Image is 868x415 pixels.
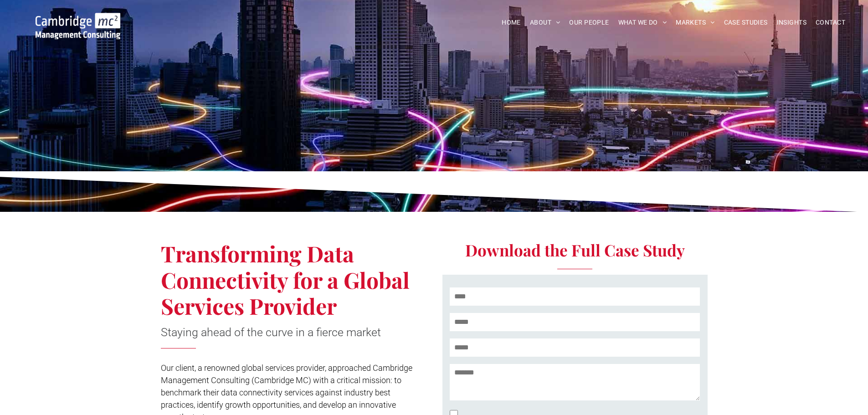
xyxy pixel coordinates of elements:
a: ABOUT [525,15,565,30]
a: MARKETS [671,15,719,30]
span: Download the Full Case Study [465,239,685,261]
a: OUR PEOPLE [565,15,613,30]
span: Staying ahead of the curve in a fierce market [161,326,381,339]
a: WHAT WE DO [614,15,672,30]
a: INSIGHTS [772,15,811,30]
a: CONTACT [811,15,850,30]
img: Go to Homepage [36,13,120,39]
span: Transforming Data Connectivity for a Global Services Provider [161,239,410,320]
a: CASE STUDIES [719,15,772,30]
a: HOME [497,15,525,30]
